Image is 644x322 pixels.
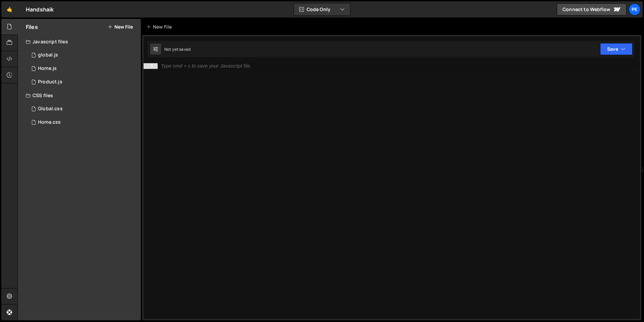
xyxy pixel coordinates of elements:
a: Pe [629,3,641,15]
div: Type cmd + s to save your Javascript file. [161,64,251,69]
button: Code Only [294,3,350,15]
div: Home.js [38,66,57,72]
div: New File [146,24,174,30]
div: Handshaik [26,5,54,13]
div: global.js [38,52,58,58]
div: 16572/45056.css [26,116,141,129]
div: 16572/45138.css [26,102,141,116]
div: CSS files [18,89,141,102]
button: Save [600,43,633,55]
a: 🤙 [1,1,18,17]
div: 16572/45051.js [26,62,141,75]
div: 16572/45061.js [26,48,141,62]
div: Product.js [38,79,62,85]
h2: Files [26,23,38,31]
a: Connect to Webflow [557,3,627,15]
button: New File [108,24,133,30]
div: Javascript files [18,35,141,48]
div: Not yet saved [164,46,191,52]
div: Home.css [38,119,61,125]
div: 16572/45211.js [26,75,141,89]
div: Global.css [38,106,63,112]
div: 1 [144,63,158,69]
